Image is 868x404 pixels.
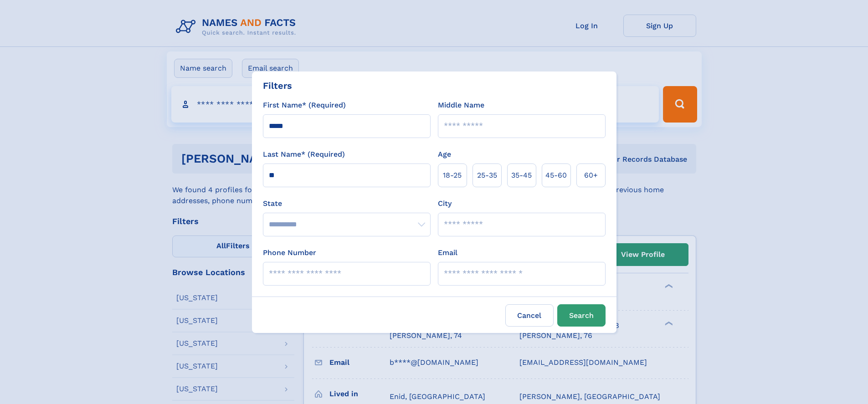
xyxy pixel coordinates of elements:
span: 45‑60 [545,170,567,181]
div: Filters [263,79,292,92]
span: 25‑35 [477,170,497,181]
label: State [263,198,431,209]
label: First Name* (Required) [263,100,346,111]
label: Age [438,149,451,160]
label: Phone Number [263,247,316,258]
span: 18‑25 [443,170,462,181]
label: Middle Name [438,100,484,111]
span: 35‑45 [511,170,532,181]
label: Cancel [505,304,554,327]
label: Last Name* (Required) [263,149,345,160]
span: 60+ [584,170,598,181]
label: City [438,198,452,209]
button: Search [557,304,606,327]
label: Email [438,247,457,258]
